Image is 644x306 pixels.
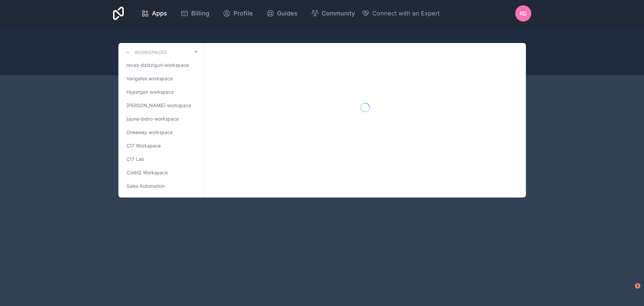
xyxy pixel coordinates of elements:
[126,102,191,109] span: [PERSON_NAME]-workspace
[372,9,440,18] span: Connect with an Expert
[126,169,168,176] span: ColdIQ Workspace
[126,142,161,149] span: C17 Workspace
[124,167,199,179] a: ColdIQ Workspace
[621,283,637,299] iframe: Intercom live chat
[124,126,199,138] a: Oneaway workspace
[126,89,174,95] span: Hypergen workspace
[124,86,199,98] a: Hypergen workspace
[126,156,144,163] span: C17 Lab
[261,6,303,21] a: Guides
[135,49,167,56] h3: Workspaces
[362,9,440,18] button: Connect with an Expert
[175,6,215,21] a: Billing
[152,9,167,18] span: Apps
[322,9,355,18] span: Community
[126,75,173,82] span: Vangates workspace
[126,129,173,136] span: Oneaway workspace
[124,113,199,125] a: jujuna-bebo-workspace
[126,183,165,189] span: Sales Automation
[520,9,527,17] span: RD
[124,59,199,71] a: revaz-dzidziguri-workspace
[233,9,253,18] span: Profile
[306,6,360,21] a: Community
[124,73,199,85] a: Vangates workspace
[124,153,199,165] a: C17 Lab
[277,9,298,18] span: Guides
[124,99,199,112] a: [PERSON_NAME]-workspace
[136,6,172,21] a: Apps
[126,116,179,122] span: jujuna-bebo-workspace
[124,48,167,56] a: Workspaces
[124,180,199,192] a: Sales Automation
[217,6,258,21] a: Profile
[635,283,640,289] span: 1
[126,62,189,69] span: revaz-dzidziguri-workspace
[191,9,209,18] span: Billing
[124,140,199,152] a: C17 Workspace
